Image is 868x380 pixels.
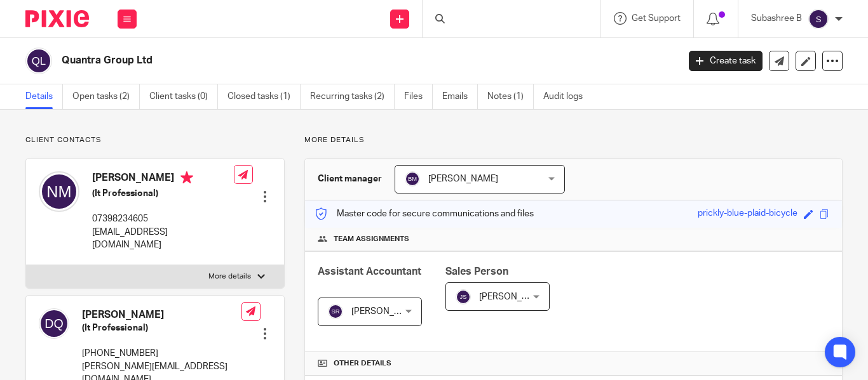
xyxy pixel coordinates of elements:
[632,14,681,23] span: Get Support
[208,272,251,282] p: More details
[751,12,802,25] p: Subashree B
[543,84,592,109] a: Audit logs
[92,171,234,187] h4: [PERSON_NAME]
[39,308,69,339] img: svg%3E
[82,347,241,360] p: [PHONE_NUMBER]
[39,171,79,212] img: svg%3E
[25,84,63,109] a: Details
[92,213,234,225] p: 07398234605
[82,322,241,334] h5: (It Professional)
[62,54,548,67] h2: Quantra Group Ltd
[428,174,498,183] span: [PERSON_NAME]
[334,358,391,369] span: Other details
[304,135,843,145] p: More details
[442,84,478,109] a: Emails
[180,171,193,184] i: Primary
[328,304,343,319] img: svg%3E
[25,10,89,27] img: Pixie
[25,135,285,145] p: Client contacts
[351,307,421,316] span: [PERSON_NAME]
[334,234,409,244] span: Team assignments
[318,173,382,185] h3: Client manager
[487,84,534,109] a: Notes (1)
[445,266,508,277] span: Sales Person
[808,9,829,29] img: svg%3E
[92,226,234,252] p: [EMAIL_ADDRESS][DOMAIN_NAME]
[405,171,420,187] img: svg%3E
[92,187,234,200] h5: (It Professional)
[227,84,301,109] a: Closed tasks (1)
[72,84,140,109] a: Open tasks (2)
[310,84,395,109] a: Recurring tasks (2)
[315,207,534,220] p: Master code for secure communications and files
[456,289,471,305] img: svg%3E
[479,292,549,301] span: [PERSON_NAME]
[149,84,218,109] a: Client tasks (0)
[82,308,241,322] h4: [PERSON_NAME]
[318,266,421,277] span: Assistant Accountant
[698,207,797,221] div: prickly-blue-plaid-bicycle
[404,84,433,109] a: Files
[689,51,763,71] a: Create task
[25,48,52,74] img: svg%3E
